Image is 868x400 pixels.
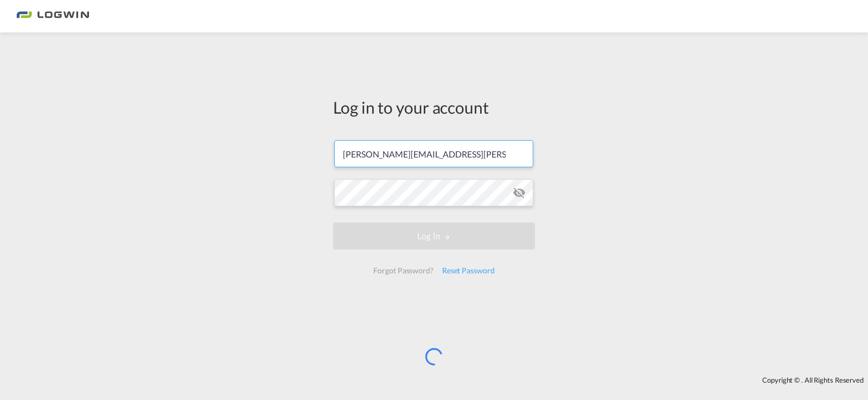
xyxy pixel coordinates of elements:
button: LOGIN [333,222,535,250]
md-icon: icon-eye-off [513,186,526,199]
div: Forgot Password? [369,261,437,280]
img: bc73a0e0d8c111efacd525e4c8ad7d32.png [16,4,90,29]
input: Enter email/phone number [334,140,533,167]
div: Reset Password [438,261,499,280]
div: Log in to your account [333,96,535,119]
